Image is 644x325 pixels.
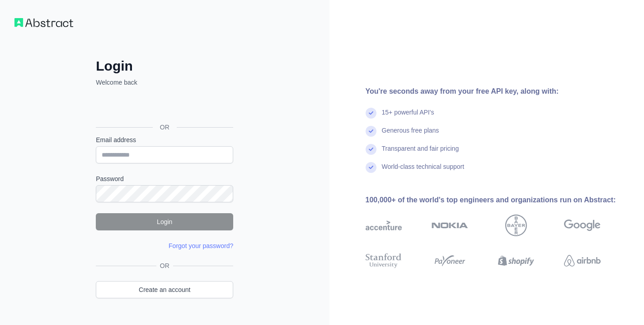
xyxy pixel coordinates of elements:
div: World-class technical support [382,162,465,180]
img: Workflow [14,18,73,27]
img: shopify [498,252,535,270]
button: Login [96,213,233,230]
div: Войти с аккаунтом Google (откроется в новой вкладке) [96,97,231,117]
p: Welcome back [96,78,233,87]
img: stanford university [366,252,402,270]
img: bayer [505,215,527,236]
img: check mark [366,126,376,137]
div: You're seconds away from your free API key, along with: [366,86,630,97]
img: nokia [432,215,468,236]
div: 15+ powerful API's [382,108,434,126]
img: google [564,215,601,236]
a: Forgot your password? [169,242,233,249]
img: check mark [366,162,376,173]
img: airbnb [564,252,601,270]
h2: Login [96,58,233,74]
a: Create an account [96,281,233,298]
img: check mark [366,144,376,155]
span: OR [153,123,177,132]
label: Password [96,174,233,183]
label: Email address [96,135,233,144]
iframe: Кнопка "Войти с аккаунтом Google" [91,97,236,117]
div: Generous free plans [382,126,439,144]
div: 100,000+ of the world's top engineers and organizations run on Abstract: [366,195,630,206]
img: accenture [366,215,402,236]
span: OR [156,261,173,270]
img: check mark [366,108,376,119]
img: payoneer [432,252,468,270]
div: Transparent and fair pricing [382,144,459,162]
